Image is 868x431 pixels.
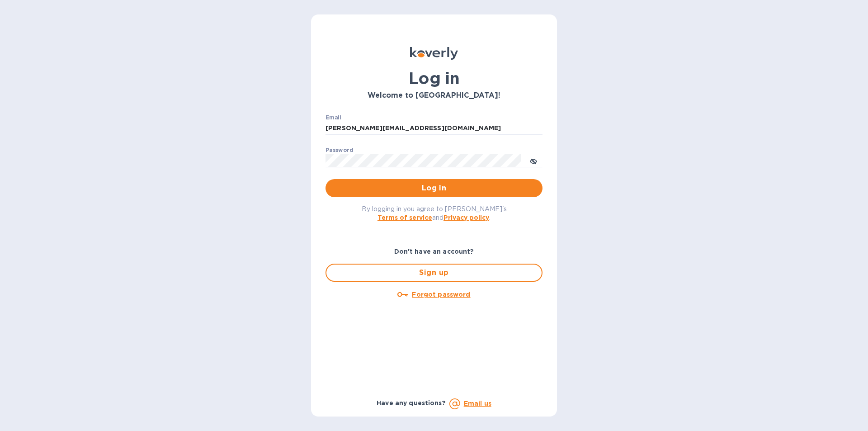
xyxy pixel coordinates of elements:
[325,122,542,135] input: Enter email address
[334,267,534,278] span: Sign up
[412,291,470,298] u: Forgot password
[325,69,542,88] h1: Log in
[524,152,542,170] button: toggle password visibility
[394,248,474,255] b: Don't have an account?
[325,179,542,197] button: Log in
[325,264,542,282] button: Sign up
[410,47,458,60] img: Koverly
[464,400,491,407] a: Email us
[325,147,353,153] label: Password
[325,91,542,100] h3: Welcome to [GEOGRAPHIC_DATA]!
[333,183,535,194] span: Log in
[362,205,507,221] span: By logging in you agree to [PERSON_NAME]'s and .
[377,399,446,407] b: Have any questions?
[377,214,432,221] a: Terms of service
[443,214,489,221] a: Privacy policy
[325,115,341,120] label: Email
